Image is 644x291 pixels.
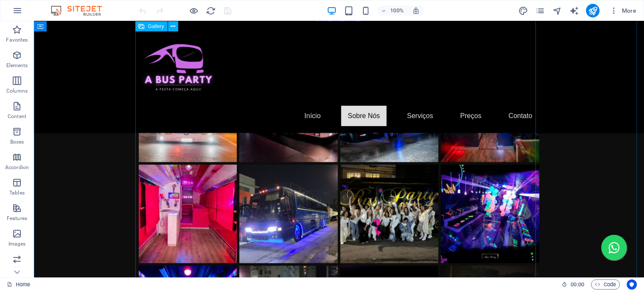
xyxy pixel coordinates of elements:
button: publish [586,4,600,17]
p: Content [8,113,26,120]
button: text_generator [569,6,579,16]
button: More [607,4,640,17]
span: 00 00 [571,280,584,290]
span: Code [595,280,616,290]
p: Favorites [6,37,28,43]
a: Click to cancel selection. Double-click to open Pages [7,280,30,290]
button: Click here to leave preview mode and continue editing [189,6,199,16]
h6: Session time [562,280,585,290]
button: design [518,6,529,16]
p: Images [8,240,26,247]
i: Pages (Ctrl+Alt+S) [535,6,545,16]
span: More [610,6,637,15]
p: Features [7,215,27,222]
img: Editor Logo [49,6,112,16]
p: Tables [9,189,25,196]
p: Columns [6,88,28,94]
button: pages [535,6,546,16]
i: Reload page [206,6,216,16]
p: Slider [11,266,24,273]
button: 100% [377,6,408,16]
i: Design (Ctrl+Alt+Y) [518,6,528,16]
i: On resize automatically adjust zoom level to fit chosen device. [412,7,420,14]
span: : [577,281,578,288]
i: Navigator [552,6,562,16]
span: Gallery [148,24,164,29]
p: Accordion [5,164,29,171]
button: Usercentrics [627,280,637,290]
button: reload [206,6,216,16]
p: Elements [6,62,28,69]
i: Publish [588,6,598,16]
h6: 100% [390,6,404,16]
i: AI Writer [569,6,579,16]
p: Boxes [10,138,24,145]
button: navigator [552,6,562,16]
button: Code [591,280,620,290]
